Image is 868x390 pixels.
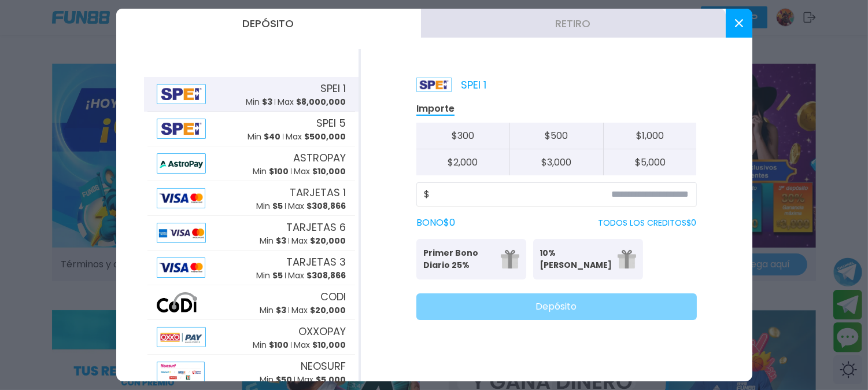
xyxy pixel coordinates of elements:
img: Alipay [157,327,206,347]
button: AlipayCODIMin $3Max $20,000 [144,285,359,320]
button: $5,000 [603,149,697,175]
p: Max [297,374,346,386]
p: Min [253,339,289,351]
p: Max [294,165,346,178]
img: Alipay [157,292,198,312]
button: $300 [416,123,510,149]
button: Retiro [421,9,726,38]
p: Primer Bono Diario 25% [423,247,494,271]
span: $ 3 [262,96,272,108]
p: Max [291,304,346,317]
p: Max [288,200,346,212]
img: gift [501,250,519,268]
p: Max [288,270,346,282]
p: Max [286,131,346,143]
img: Alipay [157,223,206,243]
p: Min [253,165,289,178]
span: SPEI 1 [320,80,346,96]
span: TARJETAS 1 [290,185,346,200]
p: SPEI 1 [416,77,486,93]
span: $ 20,000 [310,235,346,246]
span: CODI [320,289,346,304]
button: 10% [PERSON_NAME] [533,239,643,279]
button: AlipayASTROPAYMin $100Max $10,000 [144,146,359,181]
span: $ 8,000,000 [296,96,346,108]
span: SPEI 5 [316,115,346,131]
span: $ 10,000 [312,339,346,351]
span: $ [424,187,430,201]
p: Min [256,200,283,212]
p: Max [291,235,346,247]
button: AlipayTARJETAS 6Min $3Max $20,000 [144,216,359,251]
img: Alipay [157,84,206,104]
span: $ 5 [272,270,283,281]
p: Max [278,96,346,108]
button: Primer Bono Diario 25% [416,239,526,279]
button: $1,000 [603,123,697,149]
p: Max [294,339,346,351]
span: $ 100 [269,165,289,177]
p: Min [248,131,280,143]
span: TARJETAS 3 [286,254,346,270]
span: $ 3 [276,235,286,246]
button: AlipayTARJETAS 1Min $5Max $308,866 [144,181,359,216]
span: $ 500,000 [304,131,346,142]
button: AlipaySPEI 5Min $40Max $500,000 [144,112,359,146]
span: TARJETAS 6 [286,219,346,235]
button: AlipayNEOSURFMin $50Max $5,000 [144,355,359,389]
span: OXXOPAY [298,323,346,339]
img: gift [618,250,636,268]
label: BONO $ 0 [416,216,455,230]
button: $2,000 [416,149,510,175]
p: Min [260,374,292,386]
span: $ 308,866 [306,200,346,212]
p: TODOS LOS CREDITOS $ 0 [599,217,697,229]
button: Depósito [116,9,421,38]
span: ASTROPAY [293,150,346,165]
button: $3,000 [509,149,603,175]
p: 10% [PERSON_NAME] [540,247,611,271]
button: AlipaySPEI 1Min $3Max $8,000,000 [144,77,359,112]
span: $ 5 [272,200,283,212]
p: Min [246,96,272,108]
img: Platform Logo [416,78,452,92]
img: Alipay [157,188,205,208]
span: $ 308,866 [306,270,346,281]
span: $ 20,000 [310,304,346,316]
img: Alipay [157,119,206,139]
span: $ 10,000 [312,165,346,177]
img: Alipay [157,362,205,382]
p: Importe [416,102,455,116]
button: Depósito [416,293,697,320]
p: Min [256,270,283,282]
img: Alipay [157,257,205,278]
span: $ 50 [276,374,292,385]
span: $ 3 [276,304,286,316]
p: Min [260,235,286,247]
button: $500 [509,123,603,149]
span: $ 100 [269,339,289,351]
button: AlipayOXXOPAYMin $100Max $10,000 [144,320,359,355]
button: AlipayTARJETAS 3Min $5Max $308,866 [144,251,359,285]
span: NEOSURF [301,358,346,374]
img: Alipay [157,153,206,174]
span: $ 40 [264,131,280,142]
p: Min [260,304,286,317]
span: $ 5,000 [316,374,346,385]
